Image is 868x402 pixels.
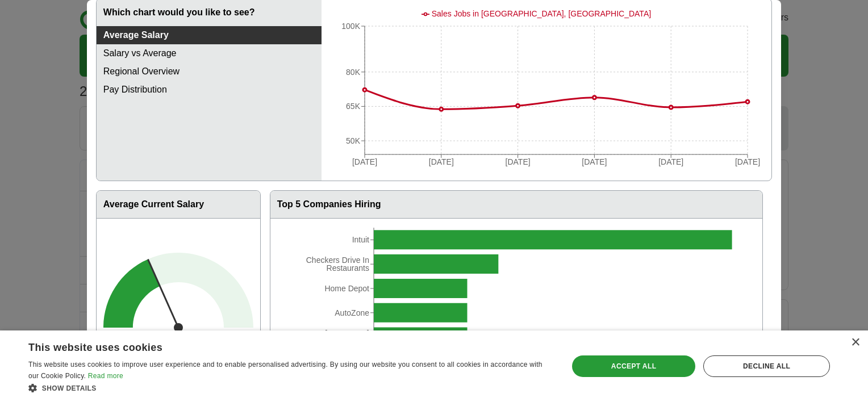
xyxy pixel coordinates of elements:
[703,355,830,377] div: Decline all
[306,256,369,265] tspan: Checkers Drive In
[97,26,322,44] a: Average Salary
[572,355,695,377] div: Accept all
[28,382,552,393] div: Show details
[28,337,524,354] div: This website uses cookies
[658,157,683,166] tspan: [DATE]
[97,62,322,81] a: Regional Overview
[341,22,360,31] tspan: 100K
[97,44,322,62] a: Salary vs Average
[291,329,369,338] tspan: Popeyes [US_STATE]
[429,157,454,166] tspan: [DATE]
[97,191,260,219] h3: Average Current Salary
[851,338,859,347] div: Close
[97,81,322,99] a: Pay Distribution
[346,102,361,111] tspan: 65K
[103,328,253,365] div: $55,564
[346,136,361,145] tspan: 50K
[88,372,123,380] a: Read more, opens a new window
[352,235,369,244] tspan: Intuit
[735,157,760,166] tspan: [DATE]
[324,284,369,293] tspan: Home Depot
[352,157,377,166] tspan: [DATE]
[335,308,369,317] tspan: AutoZone
[270,191,763,219] h3: Top 5 Companies Hiring
[505,157,530,166] tspan: [DATE]
[326,263,369,273] tspan: Restaurants
[346,68,361,77] tspan: 80K
[28,361,542,380] span: This website uses cookies to improve user experience and to enable personalised advertising. By u...
[582,157,607,166] tspan: [DATE]
[42,384,97,392] span: Show details
[432,9,651,18] span: Sales Jobs in [GEOGRAPHIC_DATA], [GEOGRAPHIC_DATA]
